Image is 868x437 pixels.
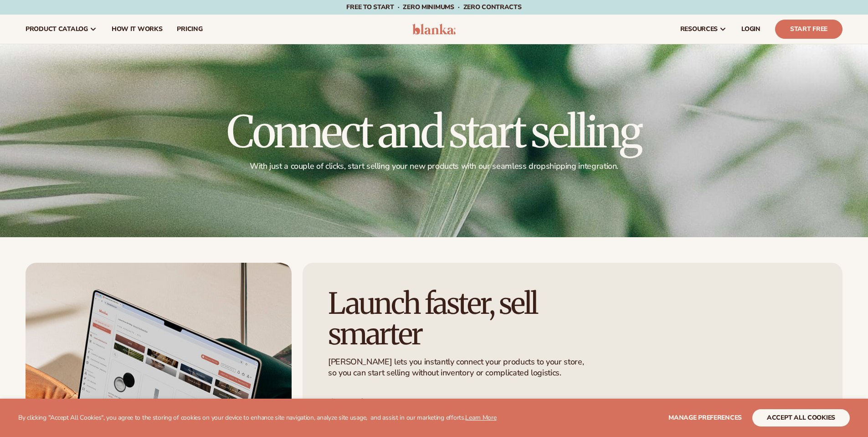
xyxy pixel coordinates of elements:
span: pricing [177,26,202,33]
button: accept all cookies [752,409,850,427]
a: product catalog [18,15,104,44]
button: Manage preferences [668,409,742,427]
a: pricing [169,15,210,44]
h2: Launch faster, sell smarter [328,288,605,349]
a: How It Works [104,15,170,44]
a: Learn More [465,413,496,422]
img: logo [412,24,456,35]
p: By clicking "Accept All Cookies", you agree to the storing of cookies on your device to enhance s... [18,414,497,422]
span: Manage preferences [668,413,742,422]
p: [PERSON_NAME] lets you instantly connect your products to your store, so you can start selling wi... [328,357,586,378]
span: resources [680,26,718,33]
span: Free to start · ZERO minimums · ZERO contracts [346,3,521,11]
span: LOGIN [741,26,760,33]
h1: Connect and start selling [227,110,641,154]
span: How It Works [112,26,163,33]
a: LOGIN [734,15,768,44]
h3: One-click setup [328,396,817,410]
a: resources [673,15,734,44]
span: product catalog [26,26,88,33]
a: Start Free [775,20,842,39]
p: With just a couple of clicks, start selling your new products with our seamless dropshipping inte... [227,161,641,172]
